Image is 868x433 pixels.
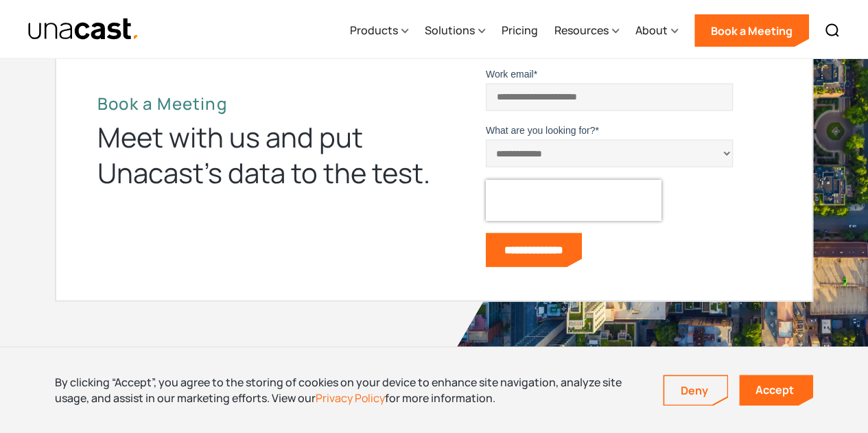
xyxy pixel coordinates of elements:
[55,375,642,406] div: By clicking “Accept”, you agree to the storing of cookies on your device to enhance site navigati...
[554,2,619,58] div: Resources
[635,21,668,38] div: About
[824,22,841,38] img: Search icon
[554,21,609,38] div: Resources
[425,21,475,38] div: Solutions
[739,375,813,406] a: Accept
[97,119,434,190] div: Meet with us and put Unacast’s data to the test.
[486,179,661,220] iframe: reCAPTCHA
[27,17,139,41] img: Unacast text logo
[350,2,408,58] div: Products
[27,17,139,41] a: home
[635,2,678,58] div: About
[694,14,809,47] a: Book a Meeting
[425,2,485,58] div: Solutions
[664,376,727,405] a: Deny
[316,390,385,406] a: Privacy Policy
[97,93,434,113] h2: Book a Meeting
[350,21,398,38] div: Products
[486,68,534,79] span: Work email
[486,124,596,135] span: What are you looking for?
[502,2,538,58] a: Pricing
